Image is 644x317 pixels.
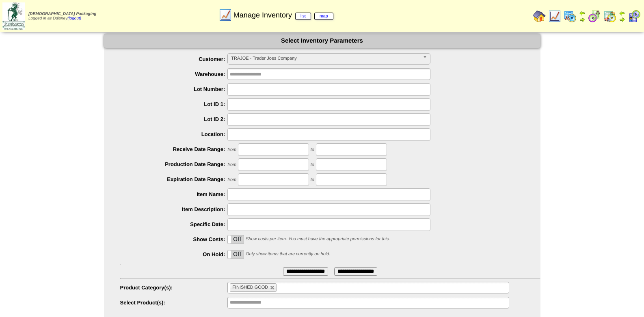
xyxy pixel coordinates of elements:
[579,10,586,16] img: arrowleft.gif
[120,176,228,182] label: Expiration Date Range:
[246,237,390,242] span: Show costs per item. You must have the appropriate permissions for this.
[227,177,236,182] span: from
[579,16,586,23] img: arrowright.gif
[232,285,268,290] span: FINISHED GOOD
[219,9,232,22] img: line_graph.gif
[120,251,228,257] label: On Hold:
[120,101,228,107] label: Lot ID 1:
[2,2,25,30] img: zoroco-logo-small.webp
[231,54,419,63] span: TRAJOE - Trader Joes Company
[120,221,228,227] label: Specific Date:
[619,16,625,23] img: arrowright.gif
[228,250,244,259] label: Off
[120,131,228,137] label: Location:
[120,206,228,212] label: Item Description:
[311,177,314,182] span: to
[120,161,228,167] label: Production Date Range:
[228,235,244,244] label: Off
[603,10,616,23] img: calendarinout.gif
[533,10,546,23] img: home.gif
[227,235,244,244] div: OnOff
[564,10,577,23] img: calendarprod.gif
[295,13,311,20] a: list
[548,10,561,23] img: line_graph.gif
[28,12,96,16] span: [DEMOGRAPHIC_DATA] Packaging
[67,16,81,21] a: (logout)
[120,236,228,242] label: Show Costs:
[227,147,236,152] span: from
[227,250,244,259] div: OnOff
[311,162,314,167] span: to
[104,34,540,48] div: Select Inventory Parameters
[588,10,601,23] img: calendarblend.gif
[120,56,228,62] label: Customer:
[120,146,228,152] label: Receive Date Range:
[246,252,330,257] span: Only show items that are currently on hold.
[120,116,228,122] label: Lot ID 2:
[120,300,228,306] label: Select Product(s):
[28,12,96,21] span: Logged in as Ddisney
[120,191,228,197] label: Item Name:
[619,10,625,16] img: arrowleft.gif
[120,86,228,92] label: Lot Number:
[314,13,333,20] a: map
[311,147,314,152] span: to
[120,285,228,291] label: Product Category(s):
[120,71,228,77] label: Warehouse:
[233,11,333,19] span: Manage Inventory
[628,10,641,23] img: calendarcustomer.gif
[227,162,236,167] span: from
